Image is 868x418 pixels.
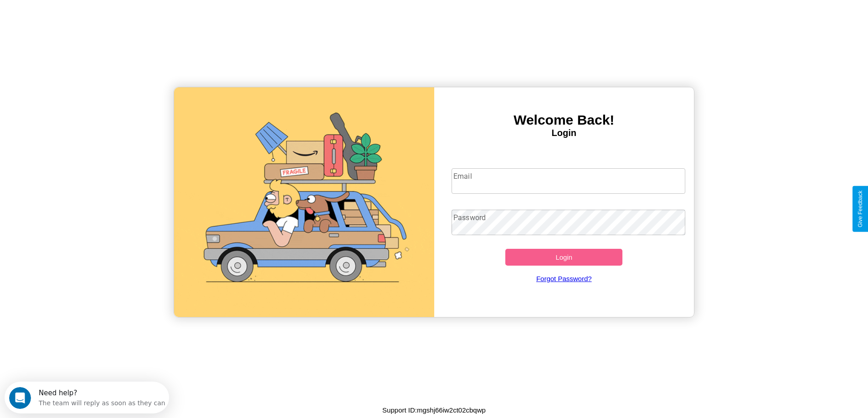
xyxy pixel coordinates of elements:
[857,191,863,227] div: Give Feedback
[434,112,694,128] h3: Welcome Back!
[174,87,434,317] img: gif
[34,8,161,15] div: Need help?
[434,128,694,138] h4: Login
[9,387,31,409] iframe: Intercom live chat
[5,382,169,413] iframe: Intercom live chat discovery launcher
[505,249,622,266] button: Login
[382,404,486,416] p: Support ID: mgshj66iw2ct02cbqwp
[447,266,681,292] a: Forgot Password?
[4,4,169,29] div: Open Intercom Messenger
[34,15,161,25] div: The team will reply as soon as they can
